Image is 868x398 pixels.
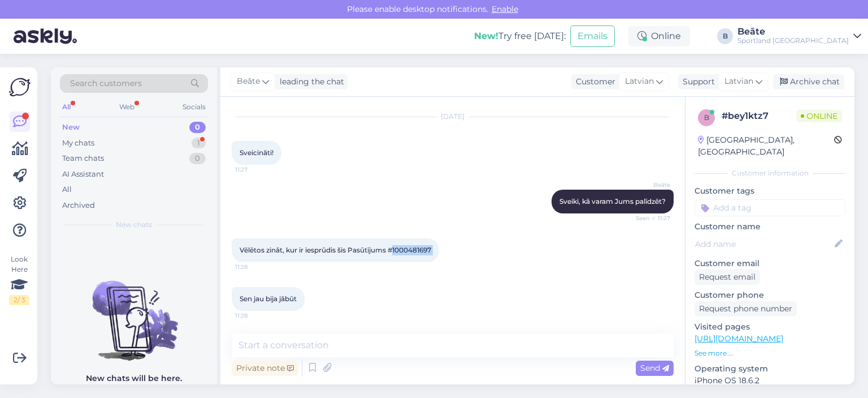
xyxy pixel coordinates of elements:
b: New! [474,31,498,41]
div: B [717,28,733,44]
div: Customer information [695,168,845,178]
p: Customer tags [695,185,845,197]
span: Latvian [724,75,753,88]
a: [URL][DOMAIN_NAME] [695,333,783,344]
div: [GEOGRAPHIC_DATA], [GEOGRAPHIC_DATA] [698,134,834,158]
button: Emails [570,25,615,47]
span: 11:27 [235,165,277,174]
div: # bey1ktz7 [722,109,796,123]
span: Search customers [70,78,142,89]
div: All [60,100,73,114]
div: leading the chat [275,76,344,88]
a: BeāteSportland [GEOGRAPHIC_DATA] [737,27,861,45]
div: Socials [180,100,208,114]
span: b [704,113,709,122]
div: Beāte [737,27,849,36]
p: Visited pages [695,321,845,333]
input: Add name [695,238,832,250]
p: Customer name [695,221,845,233]
p: iPhone OS 18.6.2 [695,375,845,387]
div: 0 [189,153,206,164]
p: Customer email [695,258,845,269]
div: Archived [62,200,95,211]
div: Web [117,100,137,114]
div: All [62,184,72,195]
div: New [62,122,80,133]
span: Beāte [237,75,260,88]
span: Sveiki, kā varam Jums palīdzēt? [559,197,666,206]
div: Archive chat [773,74,844,89]
div: 1 [192,138,206,149]
p: New chats will be here. [86,373,182,384]
p: Customer phone [695,289,845,301]
div: AI Assistant [62,169,104,180]
div: Request phone number [695,301,797,316]
span: 11:28 [235,311,277,320]
span: New chats [116,220,152,230]
div: Support [678,76,715,88]
div: Customer [571,76,615,88]
span: Beāte [628,181,670,189]
div: [DATE] [232,112,674,122]
p: See more ... [695,348,845,358]
div: My chats [62,138,94,149]
span: Vēlētos zināt, kur ir iesprūdis šis Pasūtījums #1000481697 [240,246,431,254]
input: Add a tag [695,199,845,216]
div: Sportland [GEOGRAPHIC_DATA] [737,36,849,45]
div: Private note [232,361,298,376]
span: Send [640,363,669,373]
span: Sen jau bija jābūt [240,294,297,303]
div: Online [628,26,690,46]
span: Enable [488,4,522,14]
span: 11:28 [235,263,277,271]
img: Askly Logo [9,76,31,98]
div: Request email [695,269,760,285]
img: No chats [51,260,217,362]
div: Try free [DATE]: [474,29,566,43]
span: Sveicināti! [240,148,274,157]
div: 2 / 3 [9,295,29,305]
div: Team chats [62,153,104,164]
span: Seen ✓ 11:27 [628,214,670,222]
p: Operating system [695,363,845,375]
span: Online [796,110,842,122]
span: Latvian [625,75,654,88]
div: 0 [189,122,206,133]
div: Look Here [9,254,29,305]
